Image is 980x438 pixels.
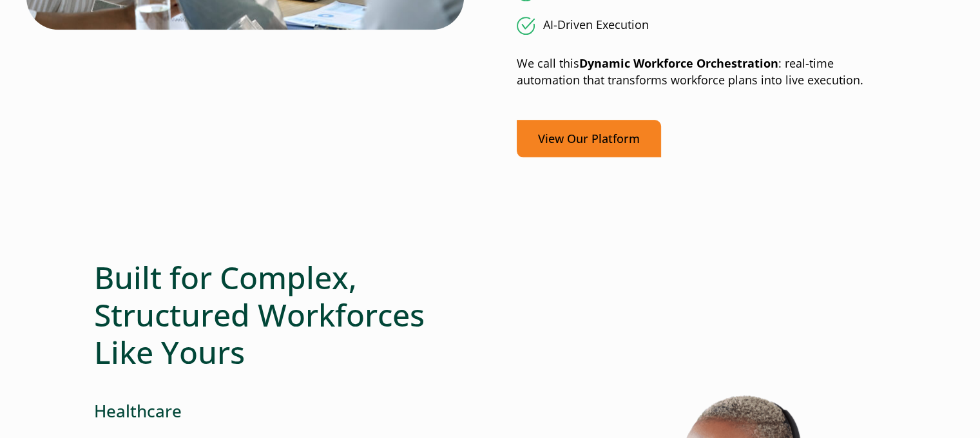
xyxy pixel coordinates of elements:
[94,401,490,421] h3: Healthcare
[579,55,778,71] strong: Dynamic Workforce Orchestration
[517,55,887,89] p: We call this : real-time automation that transforms workforce plans into live execution.
[517,120,661,158] a: View Our Platform
[94,259,490,370] h2: Built for Complex, Structured Workforces Like Yours
[517,17,887,35] li: AI-Driven Execution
